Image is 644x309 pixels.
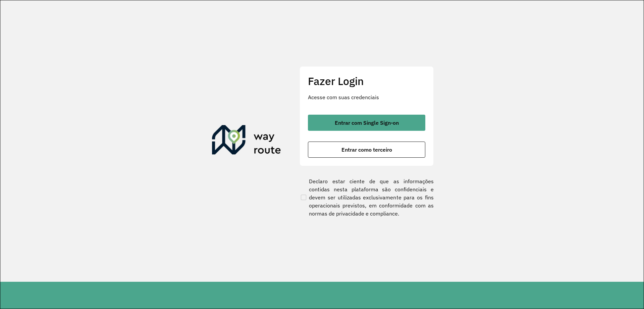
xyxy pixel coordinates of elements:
span: Entrar com Single Sign-on [335,120,399,125]
button: button [308,115,425,131]
img: Roteirizador AmbevTech [212,125,281,157]
button: button [308,142,425,158]
label: Declaro estar ciente de que as informações contidas nesta plataforma são confidenciais e devem se... [300,177,434,218]
p: Acesse com suas credenciais [308,93,425,101]
span: Entrar como terceiro [341,147,392,152]
h2: Fazer Login [308,75,425,87]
